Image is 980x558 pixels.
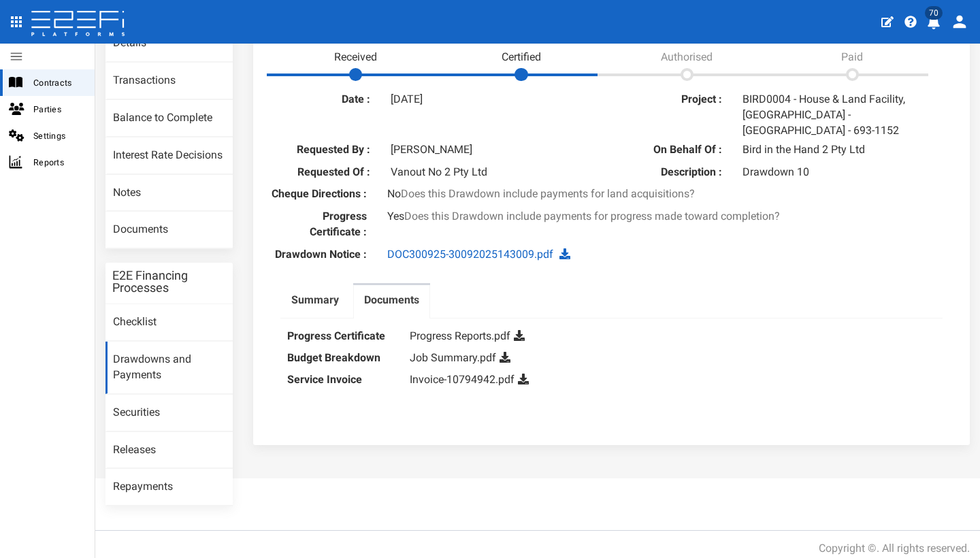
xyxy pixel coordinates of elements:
a: Balance to Complete [105,100,233,137]
dt: Service Invoice [287,369,396,391]
span: Contracts [33,75,84,91]
label: On Behalf Of : [621,142,732,158]
span: Does this Drawdown include payments for progress made toward completion? [404,210,780,223]
a: Notes [105,175,233,212]
div: Bird in the Hand 2 Pty Ltd [732,142,953,158]
span: Settings [33,128,84,144]
a: DOC300925-30092025143009.pdf [387,248,553,261]
a: Releases [105,432,233,469]
label: Description : [621,165,732,180]
label: Requested Of : [270,165,380,180]
a: Job Summary.pdf [410,351,496,364]
div: Yes [377,209,846,225]
a: Documents [105,212,233,248]
label: Requested By : [270,142,380,158]
a: Transactions [105,63,233,99]
a: Repayments [105,469,233,506]
a: Documents [353,285,430,319]
a: Checklist [105,304,233,341]
a: Invoice-10794942.pdf [410,373,514,386]
span: Reports [33,154,84,170]
label: Drawdown Notice : [260,247,377,263]
label: Summary [291,293,339,308]
div: BIRD0004 - House & Land Facility, [GEOGRAPHIC_DATA] - [GEOGRAPHIC_DATA] - 693-1152 [732,92,953,139]
label: Date : [270,92,380,108]
div: Drawdown 10 [732,165,953,180]
label: Project : [621,92,732,108]
div: [PERSON_NAME] [380,142,601,158]
h3: E2E Financing Processes [112,269,226,294]
div: No [377,186,846,202]
label: Progress Certificate : [260,209,377,240]
span: Authorised [661,50,713,63]
span: Certified [502,50,541,63]
dt: Budget Breakdown [287,347,396,369]
a: Progress Reports.pdf [410,329,510,342]
a: Securities [105,395,233,431]
div: [DATE] [380,92,601,108]
a: Interest Rate Decisions [105,137,233,174]
span: Received [334,50,377,63]
div: Vanout No 2 Pty Ltd [380,165,601,180]
div: Copyright ©. All rights reserved. [819,541,970,557]
a: Drawdowns and Payments [105,342,233,394]
label: Cheque Directions : [260,186,377,202]
span: Paid [841,50,863,63]
span: Does this Drawdown include payments for land acquisitions? [401,187,695,200]
a: Summary [280,285,350,319]
label: Documents [364,293,419,308]
dt: Progress Certificate [287,325,396,347]
a: Details [105,25,233,62]
span: Parties [33,101,84,117]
